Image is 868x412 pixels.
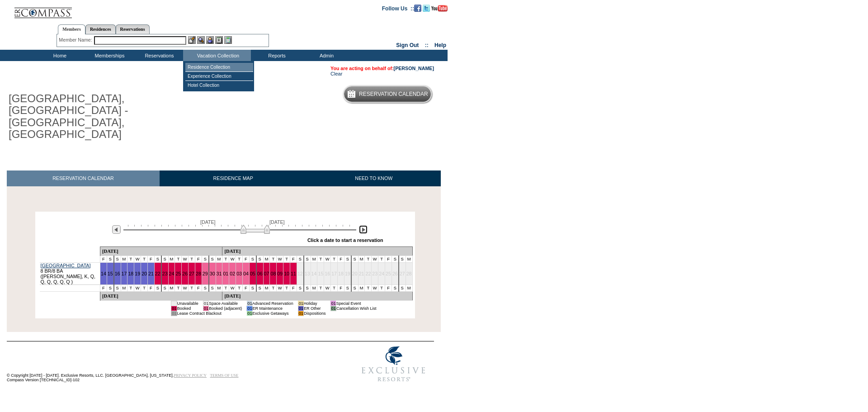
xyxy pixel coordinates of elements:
td: 12 [297,262,303,284]
td: 26 [392,262,398,284]
img: Previous [112,225,121,234]
td: S [304,256,311,262]
td: Hotel Collection [185,81,253,90]
div: Member Name: [59,36,94,44]
td: S [256,256,263,262]
a: 28 [196,271,201,276]
td: S [249,284,256,291]
td: M [406,284,412,291]
a: RESIDENCE MAP [160,170,307,186]
td: W [372,256,378,262]
td: M [311,284,317,291]
a: 06 [257,271,263,276]
a: 17 [122,271,127,276]
td: 01 [298,311,303,316]
td: T [283,284,290,291]
td: M [121,256,127,262]
td: 01 [171,301,177,306]
td: W [324,284,331,291]
td: W [134,284,141,291]
a: Reservations [116,24,150,34]
td: T [270,256,277,262]
td: 18 [338,262,344,284]
td: S [304,284,311,291]
td: 16 [324,262,331,284]
td: Vacation Collection [183,50,251,61]
a: 03 [236,271,242,276]
td: Exclusive Getaways [252,311,293,316]
td: 20 [351,262,358,284]
a: 30 [210,271,215,276]
td: S [344,256,351,262]
a: 10 [284,271,289,276]
td: T [378,256,385,262]
a: 27 [189,271,194,276]
img: Impersonate [206,36,214,44]
td: S [154,256,161,262]
td: F [290,256,297,262]
a: 18 [128,271,133,276]
a: PRIVACY POLICY [174,373,207,378]
td: M [263,256,270,262]
td: S [202,284,208,291]
span: You are acting on behalf of: [330,66,434,71]
td: F [385,256,392,262]
td: M [168,256,175,262]
td: S [399,284,406,291]
a: 16 [115,271,120,276]
td: Cancellation Wish List [336,306,376,311]
td: M [121,284,127,291]
td: T [317,284,324,291]
td: ER Maintenance [252,306,293,311]
td: F [195,256,202,262]
td: F [243,256,250,262]
a: NEED TO KNOW [307,170,441,186]
img: Next [359,225,368,234]
td: T [141,284,148,291]
td: S [351,284,358,291]
a: 31 [217,271,222,276]
td: 01 [247,301,252,306]
a: 21 [148,271,154,276]
td: Admin [301,50,350,61]
h5: Reservation Calendar [359,91,428,97]
td: 15 [317,262,324,284]
td: S [202,256,208,262]
td: 01 [247,306,252,311]
td: 17 [331,262,338,284]
td: S [161,284,168,291]
td: T [236,284,243,291]
td: Dispositions [304,311,326,316]
td: 19 [344,262,351,284]
td: T [378,284,385,291]
td: 8 BR/8 BA ([PERSON_NAME], K, Q, Q, Q, Q, Q, Q ) [40,262,100,284]
td: 01 [298,306,303,311]
td: [DATE] [222,246,412,256]
a: 15 [108,271,113,276]
td: F [100,256,107,262]
img: Become our fan on Facebook [414,5,421,12]
td: M [358,256,365,262]
td: Holiday [304,301,326,306]
td: F [385,284,392,291]
td: M [406,256,412,262]
td: © Copyright [DATE] - [DATE]. Exclusive Resorts, LLC. [GEOGRAPHIC_DATA], [US_STATE]. Compass Versi... [7,342,323,387]
img: Exclusive Resorts [353,341,434,387]
td: S [114,256,121,262]
td: S [154,284,161,291]
td: [DATE] [222,291,412,300]
h1: [GEOGRAPHIC_DATA], [GEOGRAPHIC_DATA] - [GEOGRAPHIC_DATA], [GEOGRAPHIC_DATA] [7,91,209,142]
td: 27 [399,262,406,284]
td: S [297,256,303,262]
span: :: [425,42,429,48]
img: View [197,36,205,44]
div: Click a date to start a reservation [307,237,383,243]
td: Experience Collection [185,72,253,81]
td: 01 [330,306,336,311]
a: Become our fan on Facebook [414,5,421,10]
a: 05 [250,271,255,276]
td: 01 [203,301,208,306]
td: T [365,284,372,291]
td: 01 [171,306,177,311]
a: Clear [330,71,342,76]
